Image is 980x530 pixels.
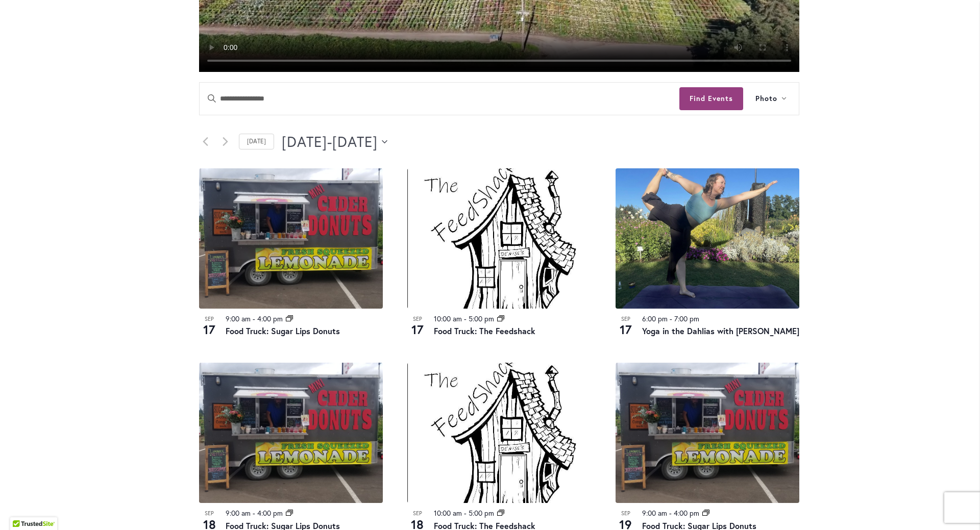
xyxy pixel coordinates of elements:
a: Yoga in the Dahlias with [PERSON_NAME] [642,325,799,336]
time: 5:00 pm [469,314,494,323]
button: Find Events [679,87,743,110]
span: Sep [199,315,219,323]
span: - [253,314,255,323]
iframe: Launch Accessibility Center [8,494,36,522]
span: - [464,314,467,323]
span: [DATE] [282,132,327,152]
img: The Feedshack [407,363,591,503]
time: 9:00 am [226,314,251,323]
span: Sep [616,315,636,323]
span: 17 [616,321,636,338]
span: - [253,508,255,518]
span: - [669,508,672,518]
time: 5:00 pm [469,508,494,518]
span: - [464,508,467,518]
img: Food Truck: Sugar Lips Apple Cider Donuts [616,363,799,503]
span: - [670,314,672,323]
img: Food Truck: Sugar Lips Apple Cider Donuts [199,363,383,503]
a: Previous Events [199,136,211,148]
button: Click to toggle datepicker [282,132,387,152]
span: 17 [407,321,428,338]
input: Enter Keyword. Search for events by Keyword. [200,83,679,115]
span: Photo [755,93,777,105]
span: 17 [199,321,219,338]
time: 10:00 am [434,314,462,323]
span: [DATE] [332,132,378,152]
time: 6:00 pm [642,314,668,323]
a: Click to select today's date [239,134,274,149]
time: 7:00 pm [674,314,699,323]
img: Food Truck: Sugar Lips Apple Cider Donuts [199,168,383,309]
a: Food Truck: Sugar Lips Donuts [226,325,340,336]
time: 10:00 am [434,508,462,518]
time: 4:00 pm [257,508,283,518]
time: 9:00 am [642,508,667,518]
span: Sep [407,509,428,518]
span: Sep [407,315,428,323]
img: 794bea9c95c28ba4d1b9526f609c0558 [616,168,799,309]
span: Sep [199,509,219,518]
time: 9:00 am [226,508,251,518]
button: Photo [743,83,799,115]
span: Sep [616,509,636,518]
time: 4:00 pm [257,314,283,323]
span: - [327,132,332,152]
img: The Feedshack [407,168,591,309]
a: Food Truck: The Feedshack [434,325,535,336]
a: Next Events [219,136,231,148]
time: 4:00 pm [674,508,699,518]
